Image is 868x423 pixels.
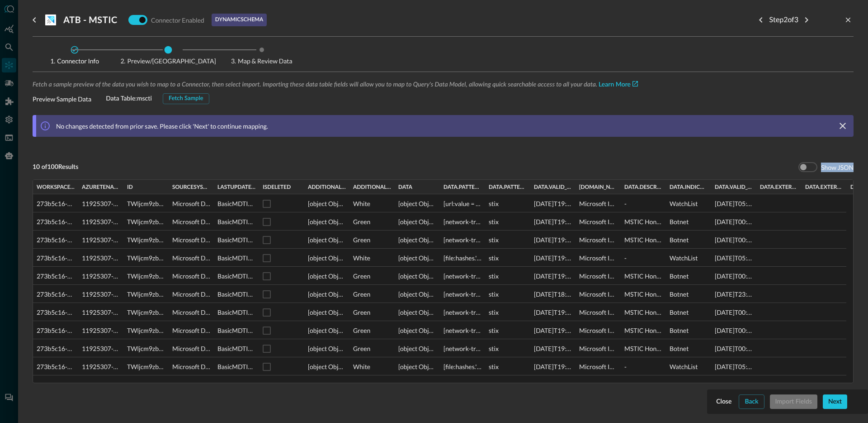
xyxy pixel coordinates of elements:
div: Botnet [670,231,708,249]
div: Microsoft Identified IOC [579,213,617,231]
div: Microsoft Defender Threat Intelligence [172,285,210,303]
div: Botnet [670,267,708,285]
div: stix [489,322,527,340]
div: 273b5c16-9882-46c0-9559-2997e05fc9fb [37,322,75,340]
div: 2030-08-04T05:00:00.0000000Z [715,249,753,267]
div: BasicMDTIConnector [217,285,255,303]
span: AdditionalFields.TLPLevel [353,184,391,190]
button: Fetch Sample [163,93,209,104]
span: AdditionalFields [308,184,346,190]
p: Connector Enabled [151,15,204,25]
div: Microsoft Defender Threat Intelligence [172,340,210,358]
div: White [353,195,391,213]
div: 273b5c16-9882-46c0-9559-2997e05fc9fb [37,358,75,376]
div: 2025-08-26T19:20:18.7750146Z [534,249,572,267]
div: Green [353,322,391,340]
div: Green [353,340,391,358]
div: [object Object] [398,195,436,213]
button: close-drawer [843,14,854,25]
div: Green [353,267,391,285]
div: TWljcm9zb2Z0IERlZmVuZGVyIFRocmVhdCBJbnRlbGxpZ2VuY2U=---indicator--3dac8228-9963-6c61-391e-7964b68... [127,285,165,303]
div: BasicMDTIConnector [217,358,255,376]
div: BasicMDTIConnector [217,267,255,285]
div: [object Object] [398,322,436,340]
div: Microsoft Defender Threat Intelligence [172,231,210,249]
div: Microsoft Defender Threat Intelligence [172,249,210,267]
div: [object Object] [398,285,436,303]
div: [object Object] [398,303,436,322]
div: TWljcm9zb2Z0IERlZmVuZGVyIFRocmVhdCBJbnRlbGxpZ2VuY2U=---indicator--84ac3315-9e76-04d3-12e9-d3a55b7... [127,322,165,340]
span: Data.pattern_type [489,184,527,190]
span: Data.valid_from [534,184,572,190]
div: 2025-08-26T19:09:57.7509845Z [534,231,572,249]
div: Microsoft Identified IOC [579,303,617,322]
div: Green [353,213,391,231]
div: TWljcm9zb2Z0IERlZmVuZGVyIFRocmVhdCBJbnRlbGxpZ2VuY2U=---indicator--33eea98e-268d-8a73-1678-d66ca3f... [127,267,165,285]
div: 2025-08-26T19:35:24.4037203Z [534,213,572,231]
div: [object Object] [308,340,346,358]
div: [network-traffic:src_ref.value = '50.3.85.30'] [443,303,481,322]
div: stix [489,340,527,358]
div: 2025-08-27T00:36:21.3017059Z [715,267,753,285]
span: Data.external_references.description [760,184,798,190]
div: 11925307-86e5-4a24-ac99-31d7c159ad2b [82,231,120,249]
div: Fetch Sample [169,94,203,104]
div: 2030-08-15T05:00:00.0000000Z [715,358,753,376]
div: [network-traffic:src_ref.value = '103.145.145.74'] [443,231,481,249]
div: MSTIC HoneyPot: An attacker used a brute force attack to gain access to a service or device [624,213,662,231]
div: Microsoft Defender Threat Intelligence [172,303,210,322]
div: 11925307-86e5-4a24-ac99-31d7c159ad2b [82,195,120,213]
div: 273b5c16-9882-46c0-9559-2997e05fc9fb [37,340,75,358]
div: 2025-08-26T18:52:22.9149683Z [534,285,572,303]
span: IsDeleted [263,184,291,190]
div: Botnet [670,285,708,303]
div: Green [353,285,391,303]
div: 2025-08-27T00:38:02.9452165Z [715,340,753,358]
div: 11925307-86e5-4a24-ac99-31d7c159ad2b [82,322,120,340]
span: Fetch a sample preview of the data you wish to map to a Connector, then select import. Importing ... [33,82,597,88]
div: Microsoft Identified IOC [579,249,617,267]
div: [object Object] [308,213,346,231]
span: WorkspaceId [37,184,75,190]
span: Map & Review Data [223,58,300,64]
div: BasicMDTIConnector [217,213,255,231]
div: [object Object] [398,358,436,376]
div: TWljcm9zb2Z0IERlZmVuZGVyIFRocmVhdCBJbnRlbGxpZ2VuY2U=---indicator--8bf7d55b-3456-1b07-f6e4-7b89bae... [127,195,165,213]
div: 273b5c16-9882-46c0-9559-2997e05fc9fb [37,249,75,267]
div: 11925307-86e5-4a24-ac99-31d7c159ad2b [82,340,120,358]
h3: ATB - MSTIC [63,14,118,25]
span: Data.indicator_types [670,184,708,190]
p: Step 2 of 3 [769,14,798,25]
div: stix [489,285,527,303]
div: 273b5c16-9882-46c0-9559-2997e05fc9fb [37,267,75,285]
div: TWljcm9zb2Z0IERlZmVuZGVyIFRocmVhdCBJbnRlbGxpZ2VuY2U=---indicator--e9073ec6-25fc-d201-4100-3610fb1... [127,358,165,376]
div: WatchList [670,249,708,267]
span: Data [398,184,412,190]
button: Next step [799,13,814,27]
div: [object Object] [308,267,346,285]
div: 2025-08-27T00:33:40.7026851Z [715,213,753,231]
p: No changes detected from prior save. Please click 'Next' to continue mapping. [56,121,268,131]
div: Microsoft Identified IOC [579,195,617,213]
div: [network-traffic:src_ref.value = '103.81.230.218'] [443,213,481,231]
div: [object Object] [308,249,346,267]
div: [object Object] [398,213,436,231]
div: MSTIC HoneyPot: An attacker used a brute force attack to gain access to a service or device [624,231,662,249]
div: [object Object] [308,322,346,340]
div: Green [353,231,391,249]
div: [object Object] [398,340,436,358]
span: AzureTenantId [82,184,120,190]
span: Data.pattern [443,184,481,190]
span: Data.external_references.external_id [805,184,843,190]
div: White [353,249,391,267]
div: BasicMDTIConnector [217,340,255,358]
div: Microsoft Identified IOC [579,231,617,249]
p: Show JSON [821,163,854,172]
div: BasicMDTIConnector [217,249,255,267]
div: Botnet [670,340,708,358]
div: WatchList [670,358,708,376]
div: MSTIC HoneyPot: An attacker used a brute force attack to gain access to a service or device [624,322,662,340]
span: Preview/[GEOGRAPHIC_DATA] [120,58,216,64]
div: Microsoft Defender Threat Intelligence [172,322,210,340]
div: 11925307-86e5-4a24-ac99-31d7c159ad2b [82,358,120,376]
